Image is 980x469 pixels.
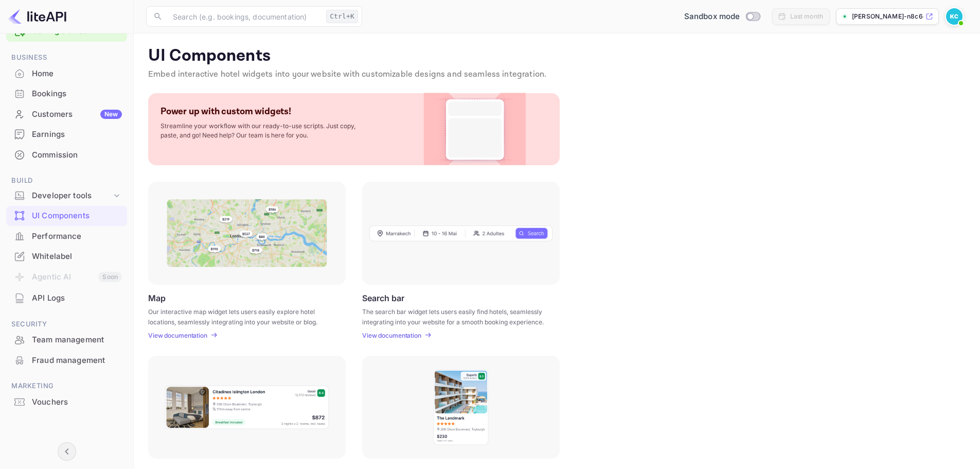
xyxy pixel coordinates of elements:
[6,288,127,308] div: API Logs
[32,210,122,222] div: UI Components
[6,351,127,370] a: Fraud management
[680,11,764,23] div: Switch to Production mode
[6,227,127,246] a: Performance
[6,64,127,84] div: Home
[148,293,166,303] p: Map
[6,392,127,411] a: Vouchers
[161,121,366,140] p: Streamline your workflow with our ready-to-use scripts. Just copy, paste, and go! Need help? Our ...
[946,8,963,25] img: Ken Couvillion
[6,392,127,412] div: Vouchers
[6,84,127,103] a: Bookings
[32,109,122,120] div: Customers
[6,380,127,392] span: Marketing
[32,149,122,161] div: Commission
[32,129,122,141] div: Earnings
[433,369,489,446] img: Vertical hotel card Frame
[6,187,127,205] div: Developer tools
[148,332,207,339] p: View documentation
[6,206,127,226] div: UI Components
[6,145,127,164] a: Commission
[32,292,122,304] div: API Logs
[6,145,127,165] div: Commission
[6,84,127,104] div: Bookings
[32,396,122,408] div: Vouchers
[32,231,122,242] div: Performance
[6,247,127,267] div: Whitelabel
[8,8,66,25] img: LiteAPI logo
[167,6,322,27] input: Search (e.g. bookings, documentation)
[684,11,740,23] span: Sandbox mode
[6,52,127,63] span: Business
[32,88,122,100] div: Bookings
[148,307,333,325] p: Our interactive map widget lets users easily explore hotel locations, seamlessly integrating into...
[362,293,404,303] p: Search bar
[32,251,122,263] div: Whitelabel
[6,351,127,371] div: Fraud management
[58,442,76,461] button: Collapse navigation
[161,106,291,117] p: Power up with custom widgets!
[164,385,330,430] img: Horizontal hotel card Frame
[362,332,421,339] p: View documentation
[6,330,127,349] a: Team management
[100,110,122,119] div: New
[6,125,127,144] a: Earnings
[32,68,122,80] div: Home
[369,225,553,241] img: Search Frame
[433,93,516,165] img: Custom Widget PNG
[6,125,127,145] div: Earnings
[362,332,424,339] a: View documentation
[148,332,210,339] a: View documentation
[167,199,327,267] img: Map Frame
[6,319,127,330] span: Security
[362,307,547,325] p: The search bar widget lets users easily find hotels, seamlessly integrating into your website for...
[148,68,966,81] p: Embed interactive hotel widgets into your website with customizable designs and seamless integrat...
[6,330,127,350] div: Team management
[32,190,112,202] div: Developer tools
[790,12,824,21] div: Last month
[6,206,127,225] a: UI Components
[852,12,923,21] p: [PERSON_NAME]-n8c6g.n...
[6,247,127,266] a: Whitelabel
[6,105,127,124] a: CustomersNew
[6,288,127,307] a: API Logs
[6,175,127,186] span: Build
[32,355,122,367] div: Fraud management
[148,46,966,66] p: UI Components
[6,64,127,83] a: Home
[6,105,127,125] div: CustomersNew
[32,334,122,346] div: Team management
[326,10,358,23] div: Ctrl+K
[6,227,127,247] div: Performance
